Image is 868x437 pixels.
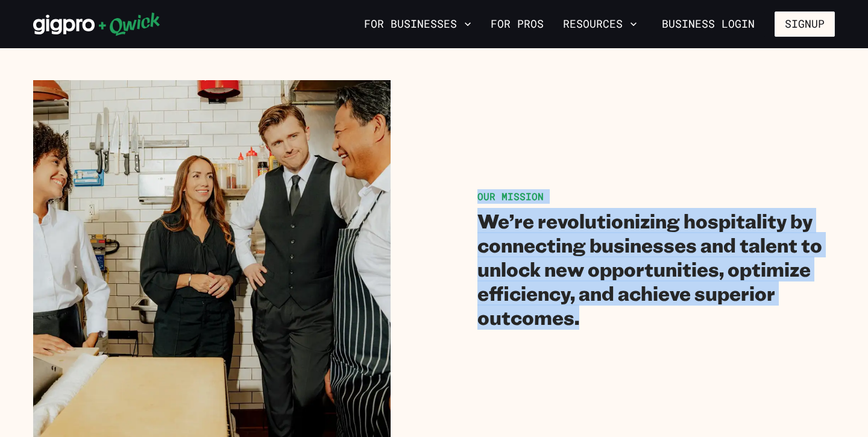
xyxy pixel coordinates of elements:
[652,11,765,37] a: Business Login
[775,11,835,37] button: Signup
[486,14,549,34] a: For Pros
[359,14,476,34] button: For Businesses
[477,190,544,203] span: OUR MISSION
[477,209,835,329] h2: We’re revolutionizing hospitality by connecting businesses and talent to unlock new opportunities...
[558,14,642,34] button: Resources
